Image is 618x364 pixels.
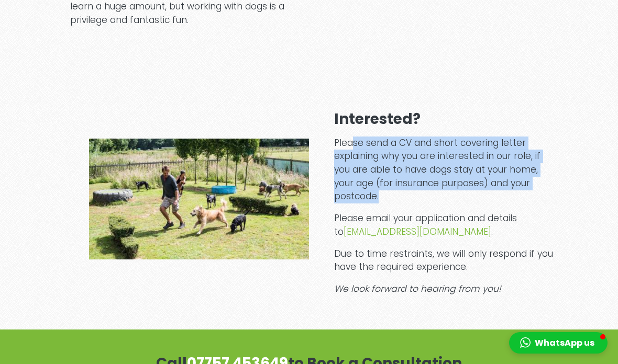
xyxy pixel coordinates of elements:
[334,247,554,274] p: Due to time restraints, we will only respond if you have the required experience.
[509,332,608,354] button: WhatsApp us
[334,136,554,204] p: Please send a CV and short covering letter explaining why you are interested in our role, if you ...
[334,110,554,128] h3: Interested?
[89,139,309,259] img: Why Us
[334,282,501,295] em: We look forward to hearing from you!
[344,225,491,238] a: [EMAIL_ADDRESS][DOMAIN_NAME]
[334,212,554,238] p: Please email your application and details to .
